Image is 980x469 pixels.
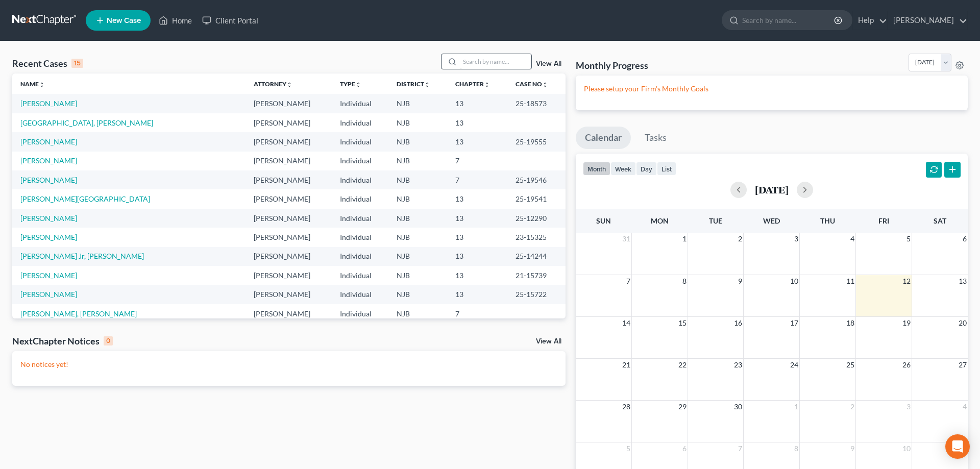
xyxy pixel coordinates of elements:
td: [PERSON_NAME] [246,209,332,228]
span: 19 [901,317,912,329]
span: 9 [737,275,743,287]
td: Individual [332,228,388,246]
td: NJB [388,152,448,170]
td: 13 [447,228,507,246]
button: week [610,162,636,176]
td: 13 [447,247,507,266]
span: 7 [737,442,743,455]
td: [PERSON_NAME] [246,266,332,285]
p: No notices yet! [20,359,557,369]
button: day [636,162,657,176]
p: Please setup your Firm's Monthly Goals [584,84,960,94]
span: 1 [793,401,799,413]
a: Chapterunfold_more [455,80,490,88]
span: 5 [625,442,631,455]
span: 2 [737,233,743,245]
td: 13 [447,209,507,228]
td: NJB [388,113,448,132]
a: [PERSON_NAME], [PERSON_NAME] [20,309,137,318]
span: 2 [849,401,855,413]
td: NJB [388,189,448,208]
td: Individual [332,113,388,132]
a: [PERSON_NAME] [20,271,77,280]
td: [PERSON_NAME] [246,113,332,132]
a: Attorneyunfold_more [254,80,292,88]
span: 14 [621,317,631,329]
td: NJB [388,285,448,304]
a: [PERSON_NAME] Jr, [PERSON_NAME] [20,252,144,260]
a: Help [853,11,887,30]
span: 3 [793,233,799,245]
td: NJB [388,209,448,228]
span: New Case [107,17,141,24]
td: [PERSON_NAME] [246,228,332,246]
span: Sat [934,216,946,225]
td: 7 [447,170,507,189]
a: Nameunfold_more [20,80,45,88]
span: 5 [905,233,912,245]
i: unfold_more [39,82,45,88]
span: 22 [677,359,688,371]
td: NJB [388,132,448,151]
td: 13 [447,113,507,132]
a: [PERSON_NAME][GEOGRAPHIC_DATA] [20,194,150,203]
span: 9 [849,442,855,455]
td: Individual [332,285,388,304]
td: [PERSON_NAME] [246,247,332,266]
i: unfold_more [542,82,548,88]
input: Search by name... [460,54,531,69]
td: [PERSON_NAME] [246,170,332,189]
td: NJB [388,304,448,323]
td: Individual [332,304,388,323]
td: 25-14244 [507,247,565,266]
a: Districtunfold_more [397,80,430,88]
a: [GEOGRAPHIC_DATA], [PERSON_NAME] [20,118,153,127]
td: NJB [388,266,448,285]
td: 25-19541 [507,189,565,208]
a: [PERSON_NAME] [888,11,967,30]
i: unfold_more [424,82,430,88]
td: 13 [447,189,507,208]
span: 30 [733,401,743,413]
td: 13 [447,132,507,151]
i: unfold_more [286,82,292,88]
td: NJB [388,170,448,189]
i: unfold_more [484,82,490,88]
td: Individual [332,152,388,170]
td: Individual [332,266,388,285]
span: 8 [681,275,688,287]
span: 15 [677,317,688,329]
a: Calendar [576,127,631,149]
div: NextChapter Notices [12,335,113,347]
span: 17 [789,317,799,329]
td: 25-19546 [507,170,565,189]
span: 6 [681,442,688,455]
span: 6 [962,233,968,245]
span: 4 [849,233,855,245]
input: Search by name... [742,11,836,30]
td: 25-15722 [507,285,565,304]
span: 18 [845,317,855,329]
button: month [583,162,610,176]
a: [PERSON_NAME] [20,214,77,223]
td: 25-19555 [507,132,565,151]
td: 7 [447,152,507,170]
td: 25-18573 [507,94,565,113]
span: 24 [789,359,799,371]
span: Tue [709,216,722,225]
a: [PERSON_NAME] [20,99,77,108]
td: 7 [447,304,507,323]
span: Fri [878,216,889,225]
div: Open Intercom Messenger [945,434,970,459]
span: 3 [905,401,912,413]
span: 21 [621,359,631,371]
a: Case Nounfold_more [516,80,548,88]
span: 8 [793,442,799,455]
span: 11 [845,275,855,287]
td: 23-15325 [507,228,565,246]
a: View All [536,338,561,345]
td: NJB [388,247,448,266]
span: 25 [845,359,855,371]
td: NJB [388,94,448,113]
h3: Monthly Progress [576,59,648,71]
